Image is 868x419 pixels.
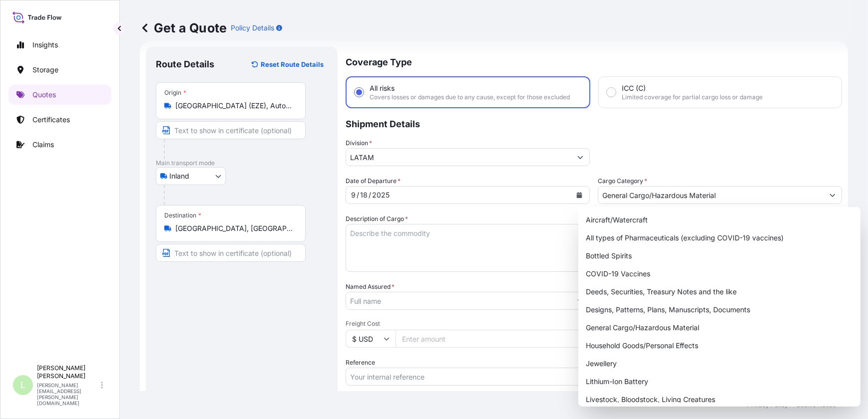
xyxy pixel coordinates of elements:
button: Select transport [156,167,226,185]
p: Shipment Details [346,108,842,138]
a: Storage [8,60,111,80]
div: Jewellery [582,355,857,373]
p: Claims [32,140,54,150]
span: Inland [169,171,189,181]
a: Quotes [8,85,111,105]
label: Named Assured [346,282,395,292]
input: Text to appear on certificate [156,121,306,139]
input: Select a commodity type [598,186,824,204]
p: Quotes [32,90,56,100]
input: Enter amount [396,330,590,348]
input: Destination [175,223,293,233]
span: All risks [370,83,395,93]
p: Main transport mode [156,159,328,167]
label: Division [346,138,372,148]
div: / [369,189,371,201]
div: Aircraft/Watercraft [582,211,857,229]
p: Storage [32,65,58,75]
button: Show suggestions [571,292,589,310]
div: Designs, Patterns, Plans, Manuscripts, Documents [582,301,857,319]
a: Claims [8,135,111,155]
button: Calendar [571,187,587,203]
span: Covers losses or damages due to any cause, except for those excluded [370,93,570,101]
p: [PERSON_NAME][EMAIL_ADDRESS][PERSON_NAME][DOMAIN_NAME] [37,382,99,406]
input: Origin [175,101,293,111]
input: Your internal reference [346,368,590,386]
a: Certificates [8,110,111,130]
input: Text to appear on certificate [156,244,306,262]
p: Policy Details [231,23,274,33]
div: Household Goods/Personal Effects [582,337,857,355]
div: COVID-19 Vaccines [582,265,857,283]
a: Insights [8,35,111,55]
input: All risksCovers losses or damages due to any cause, except for those excluded [355,88,364,97]
input: ICC (C)Limited coverage for partial cargo loss or damage [607,88,616,97]
p: Reset Route Details [261,59,324,69]
label: Description of Cargo [346,214,408,224]
label: Cargo Category [598,176,647,186]
div: General Cargo/Hazardous Material [582,319,857,337]
span: ICC (C) [622,83,646,93]
div: Deeds, Securities, Treasury Notes and the like [582,283,857,301]
div: / [357,189,359,201]
button: Show suggestions [571,148,589,166]
span: Date of Departure [346,176,401,186]
p: Insights [32,40,58,50]
div: day, [359,189,369,201]
div: Destination [164,211,201,219]
span: Freight Cost [346,320,590,328]
p: Certificates [32,115,70,125]
span: Limited coverage for partial cargo loss or damage [622,93,763,101]
div: Lithium-Ion Battery [582,373,857,391]
p: Route Details [156,58,214,70]
button: Show suggestions [824,186,842,204]
div: Livestock, Bloodstock, Living Creatures [582,391,857,409]
button: Reset Route Details [247,56,328,72]
div: Origin [164,89,186,97]
p: [PERSON_NAME] [PERSON_NAME] [37,364,99,380]
div: year, [371,189,391,201]
div: month, [350,189,357,201]
p: Get a Quote [140,20,227,36]
p: Coverage Type [346,46,842,76]
input: Type to search division [346,148,571,166]
div: Bottled Spirits [582,247,857,265]
label: Reference [346,358,375,368]
span: L [20,380,25,390]
input: Full name [346,292,571,310]
div: All types of Pharmaceuticals (excluding COVID-19 vaccines) [582,229,857,247]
